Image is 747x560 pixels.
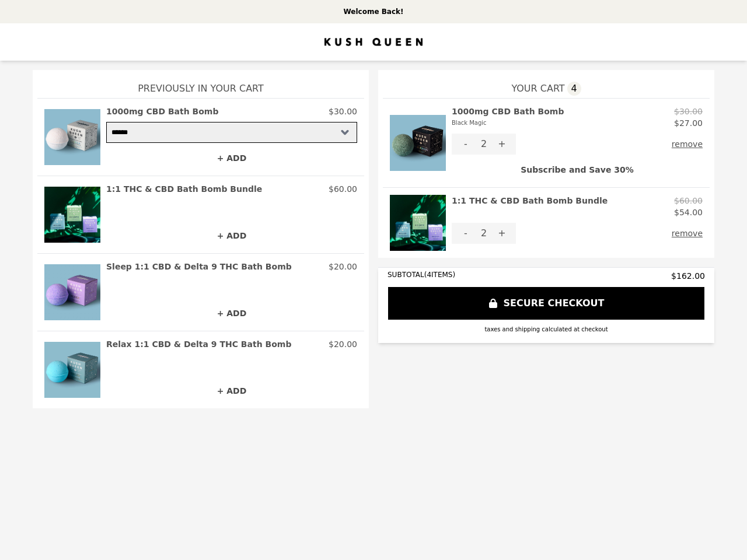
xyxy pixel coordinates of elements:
[106,225,357,246] button: + ADD
[390,195,446,251] img: 1:1 THC & CBD Bath Bomb Bundle
[488,223,516,244] button: +
[671,270,705,282] span: $162.00
[106,148,357,169] button: + ADD
[672,134,703,155] button: remove
[452,159,703,180] button: Subscribe and Save 30%
[674,106,703,117] p: $30.00
[424,271,455,279] span: ( 4 ITEMS)
[452,134,480,155] button: -
[44,183,100,246] img: 1:1 THC & CBD Bath Bomb Bundle
[674,195,703,206] p: $60.00
[388,325,705,334] div: taxes and shipping calculated at checkout
[329,183,357,195] p: $60.00
[674,206,703,218] p: $54.00
[511,82,564,96] span: YOUR CART
[44,338,100,401] img: Relax 1:1 CBD & Delta 9 THC Bath Bomb
[329,338,357,350] p: $20.00
[324,30,423,54] img: Brand Logo
[452,106,564,129] h2: 1000mg CBD Bath Bomb
[7,7,740,16] p: Welcome Back!
[106,380,357,401] button: + ADD
[452,117,564,129] div: Black Magic
[480,223,488,244] div: 2
[674,117,703,129] p: $27.00
[567,82,581,96] span: 4
[106,303,357,324] button: + ADD
[388,271,424,279] span: SUBTOTAL
[106,261,292,272] h2: Sleep 1:1 CBD & Delta 9 THC Bath Bomb
[106,183,262,195] h2: 1:1 THC & CBD Bath Bomb Bundle
[37,70,364,98] h1: Previously In Your Cart
[44,261,100,324] img: Sleep 1:1 CBD & Delta 9 THC Bath Bomb
[480,134,488,155] div: 2
[452,195,608,218] h2: 1:1 THC & CBD Bath Bomb Bundle
[329,106,357,117] p: $30.00
[106,122,357,143] select: Select a product variant
[672,223,703,244] button: remove
[329,261,357,272] p: $20.00
[44,106,100,169] img: 1000mg CBD Bath Bomb
[488,134,516,155] button: +
[106,106,218,117] h2: 1000mg CBD Bath Bomb
[106,338,291,350] h2: Relax 1:1 CBD & Delta 9 THC Bath Bomb
[388,286,705,320] button: SECURE CHECKOUT
[452,223,480,244] button: -
[390,106,446,180] img: 1000mg CBD Bath Bomb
